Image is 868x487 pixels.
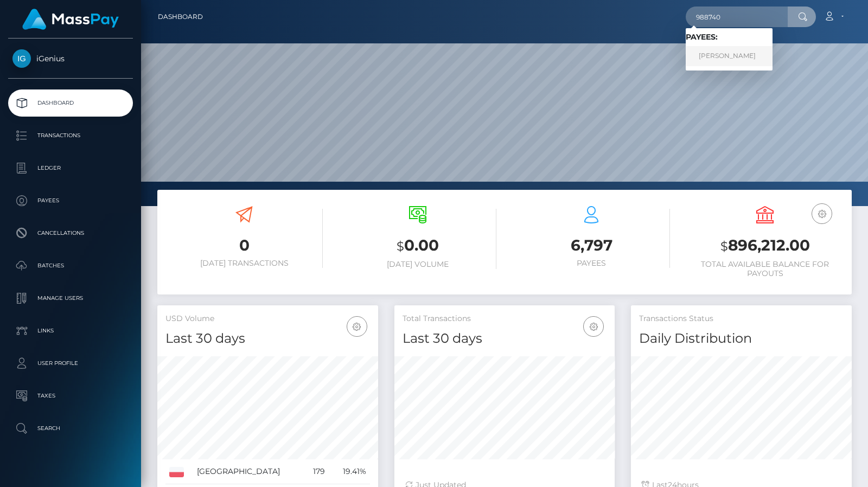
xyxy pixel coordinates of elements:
[8,122,133,149] a: Transactions
[165,235,323,256] h3: 0
[8,187,133,214] a: Payees
[12,193,129,209] p: Payees
[686,235,844,257] h3: 896,212.00
[720,239,728,254] small: $
[8,317,133,344] a: Links
[158,5,203,28] a: Dashboard
[513,235,670,256] h3: 6,797
[12,420,129,437] p: Search
[8,285,133,312] a: Manage Users
[12,355,129,371] p: User Profile
[8,155,133,182] a: Ledger
[513,259,670,268] h6: Payees
[329,459,369,484] td: 19.41%
[12,225,129,241] p: Cancellations
[686,260,844,278] h6: Total Available Balance for Payouts
[169,467,184,477] img: PL.png
[639,329,844,348] h4: Daily Distribution
[12,127,129,144] p: Transactions
[22,9,119,30] img: MassPay Logo
[165,329,370,348] h4: Last 30 days
[165,313,370,324] h5: USD Volume
[305,459,329,484] td: 179
[12,49,31,68] img: iGenius
[165,259,323,268] h6: [DATE] Transactions
[686,46,773,66] a: [PERSON_NAME]
[403,329,607,348] h4: Last 30 days
[403,313,607,324] h5: Total Transactions
[12,258,129,274] p: Batches
[397,239,404,254] small: $
[8,382,133,409] a: Taxes
[8,252,133,279] a: Batches
[339,260,496,269] h6: [DATE] Volume
[12,160,129,176] p: Ledger
[686,33,773,42] h6: Payees:
[8,89,133,117] a: Dashboard
[12,95,129,111] p: Dashboard
[193,459,305,484] td: [GEOGRAPHIC_DATA]
[8,415,133,442] a: Search
[12,290,129,306] p: Manage Users
[8,220,133,247] a: Cancellations
[8,350,133,377] a: User Profile
[639,313,844,324] h5: Transactions Status
[8,54,133,63] span: iGenius
[12,323,129,339] p: Links
[686,7,788,27] input: Search...
[339,235,496,257] h3: 0.00
[12,388,129,404] p: Taxes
